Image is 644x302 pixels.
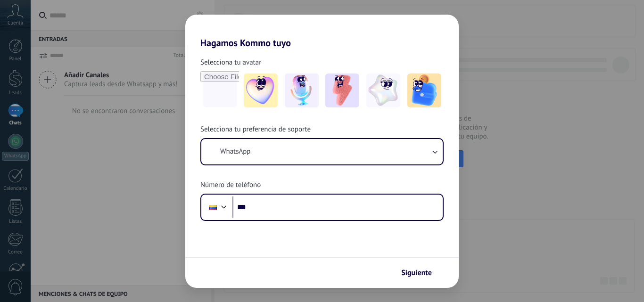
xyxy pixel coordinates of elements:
[204,197,222,217] div: Colombia: + 57
[366,73,400,107] img: -4.jpeg
[401,269,432,276] span: Siguiente
[185,15,459,49] h2: Hagamos Kommo tuyo
[200,58,261,67] span: Selecciona tu avatar
[244,73,278,107] img: -1.jpeg
[200,125,311,134] span: Selecciona tu preferencia de soporte
[397,265,445,281] button: Siguiente
[220,147,250,156] span: WhatsApp
[200,180,261,190] span: Número de teléfono
[407,73,441,107] img: -5.jpeg
[285,73,319,107] img: -2.jpeg
[201,139,443,164] button: WhatsApp
[325,73,359,107] img: -3.jpeg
